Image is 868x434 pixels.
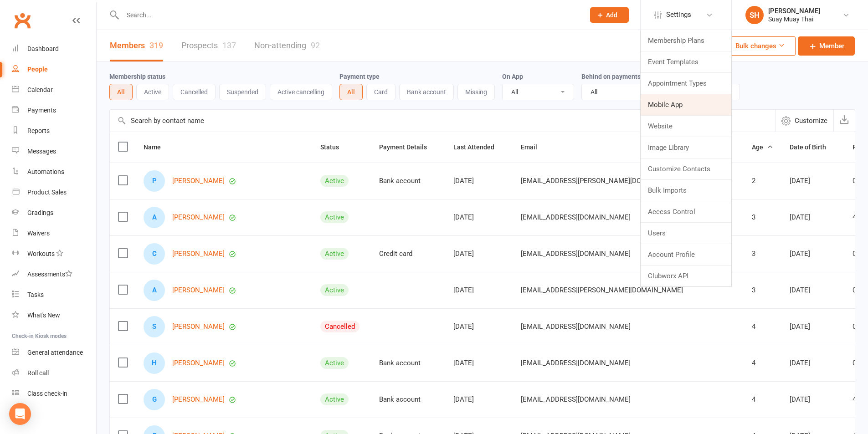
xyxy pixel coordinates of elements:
div: Workouts [27,250,55,257]
div: Credit card [379,250,437,258]
span: Age [752,143,773,151]
a: Calendar [12,80,96,100]
a: Membership Plans [641,30,731,51]
div: Tasks [27,291,44,298]
a: Dashboard [12,39,96,59]
span: Last Attended [453,143,504,151]
div: 4 [752,359,773,367]
div: What's New [27,311,60,319]
div: Active [320,284,349,296]
label: Behind on payments? [581,73,644,80]
div: Bank account [379,396,437,403]
a: Member [798,36,855,56]
div: Gradings [27,209,53,216]
div: [DATE] [790,214,836,221]
div: [DATE] [453,214,504,221]
span: Payment Details [379,143,437,151]
button: Card [366,84,395,100]
a: Clubworx API [641,266,731,286]
div: [DATE] [790,323,836,331]
span: [EMAIL_ADDRESS][PERSON_NAME][DOMAIN_NAME] [521,172,683,189]
a: [PERSON_NAME] [172,359,225,367]
button: Last Attended [453,142,504,153]
div: General attendance [27,349,83,356]
div: Active [320,248,349,260]
a: Prospects137 [181,30,236,61]
div: Automations [27,168,64,175]
div: Active [320,357,349,369]
div: [DATE] [453,359,504,367]
span: Name [144,143,171,151]
div: Dashboard [27,45,59,52]
span: [EMAIL_ADDRESS][DOMAIN_NAME] [521,245,631,262]
a: Clubworx [11,9,34,32]
div: [DATE] [790,177,836,185]
div: Bank account [379,359,437,367]
a: Workouts [12,244,96,264]
div: Waivers [27,230,50,237]
span: Email [521,143,547,151]
span: Member [819,41,844,51]
button: Cancelled [173,84,216,100]
div: Hudson [144,352,165,374]
a: Payments [12,100,96,121]
a: Class kiosk mode [12,383,96,404]
button: Age [752,142,773,153]
div: SH [745,6,764,24]
div: [DATE] [790,359,836,367]
div: [DATE] [790,250,836,258]
div: Payments [27,107,56,114]
div: Open Intercom Messenger [9,403,31,425]
span: [EMAIL_ADDRESS][DOMAIN_NAME] [521,391,631,408]
button: Active [136,84,169,100]
div: 137 [222,41,236,50]
a: Customize Contacts [641,158,731,179]
a: General attendance kiosk mode [12,342,96,363]
input: Search by contact name [110,110,775,132]
a: What's New [12,305,96,326]
div: Payton [144,170,165,192]
a: [PERSON_NAME] [172,396,225,403]
a: Reports [12,121,96,141]
a: Product Sales [12,182,96,203]
div: [DATE] [453,177,504,185]
a: Automations [12,162,96,182]
div: Connor [144,243,165,265]
div: 3 [752,286,773,294]
div: [DATE] [453,286,504,294]
span: [EMAIL_ADDRESS][DOMAIN_NAME] [521,209,631,226]
label: On App [502,73,523,80]
div: Calendar [27,86,53,93]
div: 4 [752,396,773,403]
span: [EMAIL_ADDRESS][DOMAIN_NAME] [521,354,631,372]
a: Image Library [641,137,731,158]
button: Add [590,7,629,23]
a: Non-attending92 [254,30,320,61]
div: 92 [311,41,320,50]
span: Status [320,143,349,151]
button: Bank account [399,84,454,100]
a: Messages [12,141,96,162]
button: Email [521,142,547,153]
input: Search... [120,9,578,21]
div: Active [320,175,349,187]
a: [PERSON_NAME] [172,286,225,294]
button: Bulk changes [725,36,796,56]
div: Arlo [144,207,165,228]
div: Suay Muay Thai [768,15,820,23]
label: Membership status [109,73,165,80]
div: Assessments [27,271,72,278]
span: Settings [666,5,691,25]
div: [DATE] [790,396,836,403]
button: All [109,84,133,100]
button: Missing [457,84,495,100]
div: Roll call [27,369,49,377]
div: 3 [752,214,773,221]
div: 319 [149,41,163,50]
a: Tasks [12,285,96,305]
div: Active [320,393,349,405]
div: Grace [144,389,165,410]
a: Event Templates [641,51,731,72]
a: [PERSON_NAME] [172,214,225,221]
button: Name [144,142,171,153]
